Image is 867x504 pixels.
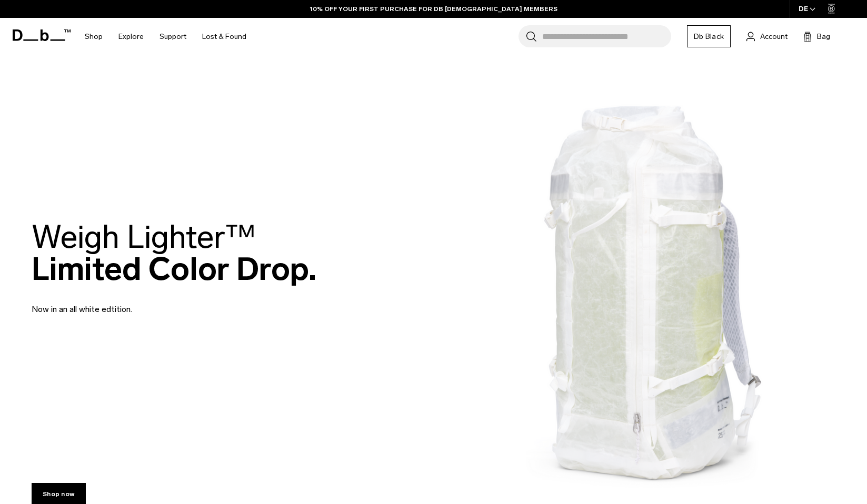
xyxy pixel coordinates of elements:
p: Now in an all white edtition. [32,290,284,316]
a: Explore [118,18,144,55]
a: Lost & Found [202,18,246,55]
span: Weigh Lighter™ [32,218,256,256]
a: 10% OFF YOUR FIRST PURCHASE FOR DB [DEMOGRAPHIC_DATA] MEMBERS [310,4,557,14]
nav: Main Navigation [77,18,254,55]
span: Account [760,31,788,42]
button: Bag [803,30,830,43]
h2: Limited Color Drop. [32,221,316,285]
a: Support [160,18,186,55]
a: Db Black [687,25,731,47]
a: Shop [85,18,103,55]
span: Bag [817,31,830,42]
a: Account [746,30,788,43]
